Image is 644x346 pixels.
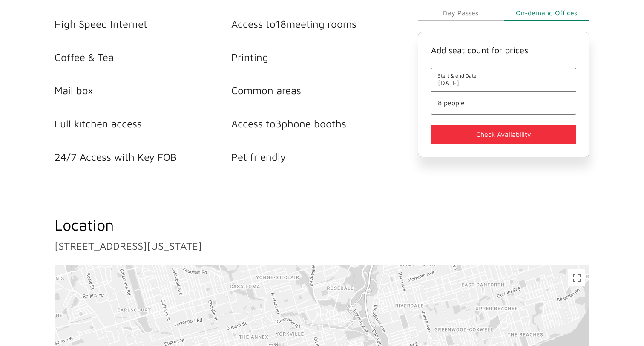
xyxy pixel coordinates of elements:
li: Coffee & Tea [55,51,231,63]
button: On-demand Offices [504,4,589,21]
li: Printing [231,51,408,63]
span: Start & end Date [438,73,569,79]
li: High Speed Internet [55,18,231,30]
button: Toggle fullscreen view [568,269,585,286]
span: [DATE] [438,79,569,87]
h4: Add seat count for prices [431,45,576,55]
button: Start & end Date[DATE] [438,73,569,87]
button: Check Availability [431,125,576,144]
li: Common areas [231,84,408,96]
li: Pet friendly [231,151,408,163]
li: Access to 18 meeting rooms [231,18,408,30]
a: [STREET_ADDRESS][US_STATE] [55,240,202,252]
li: Mail box [55,84,231,96]
li: Full kitchen access [55,118,231,130]
button: 8 people [438,99,569,107]
li: 24/7 Access with Key FOB [55,151,231,163]
h2: Location [55,214,589,236]
button: Day Passes [418,4,503,21]
li: Access to 3 phone booths [231,118,408,130]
